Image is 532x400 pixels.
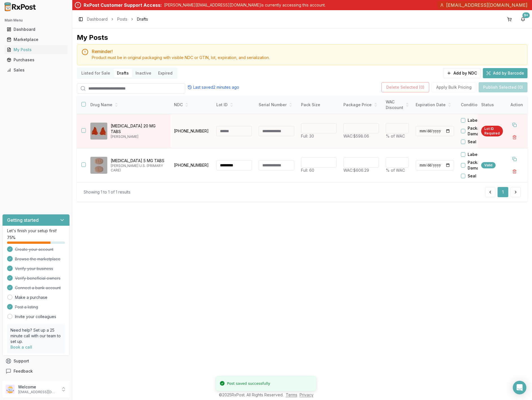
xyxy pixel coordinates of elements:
[78,69,114,78] button: Listed for Sale
[15,247,53,252] span: Create your account
[5,55,67,65] a: Purchases
[509,132,520,142] button: Delete
[15,266,53,271] span: Verify your business
[6,385,15,394] img: User avatar
[386,168,405,173] span: % of WAC
[84,2,162,8] div: RxPost Customer Support Access:
[443,68,481,78] button: Add by NDC
[386,99,409,110] div: WAC Discount
[2,55,70,64] button: Purchases
[343,102,379,108] div: Package Price
[468,152,496,157] label: Label Residue
[509,120,520,130] button: Duplicate
[15,304,38,310] span: Post a listing
[481,126,503,136] div: Lot ID Required
[509,154,520,164] button: Duplicate
[10,327,62,344] p: Need help? Set up a 25 minute call with our team to set up.
[468,118,496,123] label: Label Residue
[509,166,520,177] button: Delete
[386,134,405,138] span: % of WAC
[7,67,65,73] div: Sales
[90,102,166,108] div: Drug Name
[5,24,67,34] a: Dashboard
[506,96,527,114] th: Action
[18,384,57,390] p: Welcome
[92,55,523,60] div: Product must be in original packaging with visible NDC or GTIN, lot, expiration, and serialization.
[301,168,314,173] span: Full: 60
[343,168,369,173] span: WAC: $606.29
[2,35,70,44] button: Marketplace
[164,2,326,8] p: [PERSON_NAME][EMAIL_ADDRESS][DOMAIN_NAME] is currently accessing this account.
[227,381,270,386] div: Post saved successfully
[90,123,107,140] img: Xarelto 20 MG TABS
[14,368,33,374] span: Feedback
[518,15,527,24] button: 9+
[7,217,39,223] h3: Getting started
[187,84,239,90] div: Last saved 2 minutes ago
[478,96,506,114] th: Status
[416,102,454,108] div: Expiration Date
[301,134,314,138] span: Full: 30
[2,366,70,376] button: Feedback
[298,96,340,114] th: Pack Size
[468,139,491,145] label: Seal Broken
[77,33,108,42] div: My Posts
[18,390,57,394] p: [EMAIL_ADDRESS][DOMAIN_NAME]
[174,102,210,108] div: NDC
[15,314,56,319] a: Invite your colleagues
[343,134,369,138] span: WAC: $598.06
[90,157,107,174] img: Eliquis 5 MG TABS
[7,27,65,32] div: Dashboard
[259,102,294,108] div: Serial Number
[84,189,130,195] div: Showing 1 to 1 of 1 results
[114,69,132,78] button: Drafts
[87,16,108,22] a: Dashboard
[111,134,166,139] p: [PERSON_NAME]
[174,128,210,134] p: [PHONE_NUMBER]
[15,275,60,281] span: Verify beneficial owners
[111,123,166,134] p: [MEDICAL_DATA] 20 MG TABS
[216,102,252,108] div: Lot ID
[5,34,67,45] a: Marketplace
[111,164,166,173] p: [PERSON_NAME] U.S. (PRIMARY CARE)
[446,2,527,8] span: [EMAIL_ADDRESS][DOMAIN_NAME]
[5,65,67,75] a: Sales
[481,162,496,168] div: Valid
[7,235,16,240] span: 75 %
[2,45,70,54] button: My Posts
[468,125,500,137] label: Package Damaged
[498,187,508,197] button: 1
[137,16,148,22] span: Drafts
[15,285,61,291] span: Connect a bank account
[15,295,47,300] a: Make a purchase
[7,47,65,53] div: My Posts
[286,392,297,397] a: Terms
[468,160,500,171] label: Package Damaged
[522,12,530,18] div: 9+
[457,96,500,114] th: Condition
[7,37,65,42] div: Marketplace
[155,69,176,78] button: Expired
[87,16,148,22] nav: breadcrumb
[174,162,210,168] p: [PHONE_NUMBER]
[5,18,67,23] h2: Main Menu
[2,356,70,366] button: Support
[132,69,155,78] button: Inactive
[513,381,526,394] div: Open Intercom Messenger
[15,256,60,262] span: Browse the marketplace
[300,392,313,397] a: Privacy
[10,345,32,349] a: Book a call
[2,2,38,11] img: RxPost Logo
[5,45,67,55] a: My Posts
[7,228,65,234] p: Let's finish your setup first!
[2,66,70,75] button: Sales
[2,25,70,34] button: Dashboard
[468,173,491,179] label: Seal Broken
[483,68,527,78] button: Add by Barcode
[92,49,523,54] h5: Reminder!
[7,57,65,63] div: Purchases
[117,16,127,22] a: Posts
[111,158,166,164] p: [MEDICAL_DATA] 5 MG TABS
